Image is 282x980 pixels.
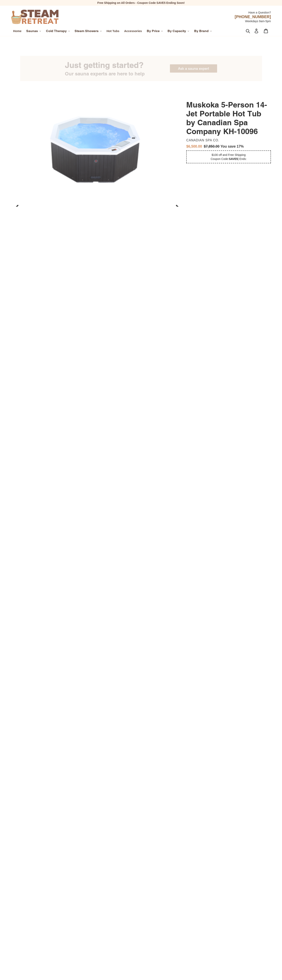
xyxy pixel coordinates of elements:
[186,144,202,148] span: $6,500.00
[44,28,72,34] button: Cold Therapy
[170,64,217,73] a: Ask a sauna expert
[75,29,99,33] span: Steam Showers
[168,29,186,33] span: By Capacity
[124,29,142,33] span: Accessories
[26,29,38,33] span: Saunas
[98,8,271,15] div: Have a Question?
[245,20,271,23] span: Weekdays 9am-5pm
[122,28,144,34] a: Accessories
[211,153,247,161] span: $100 off and Free Shipping Coupon Code: | Ends:
[65,70,145,77] div: Our sauna experts are here to help
[186,100,271,136] h1: Muskoka 5-Person 14-Jet Portable Hot Tub by Canadian Spa Company KH-10096
[24,28,43,34] button: Saunas
[105,28,122,34] a: Hot Tubs
[65,60,145,70] div: Just getting started?
[25,97,169,200] img: Muskoka 5-Person 14-Jet Portable Hot Tub by Canadian Spa Company KH-10096
[229,157,238,161] b: SAVE5
[147,29,160,33] span: By Price
[107,29,120,33] span: Hot Tubs
[192,28,214,34] button: By Brand
[165,28,191,34] button: By Capacity
[46,29,67,33] span: Cold Therapy
[204,144,220,148] s: $7,850.00
[11,28,23,34] a: Home
[145,28,165,34] button: By Price
[13,29,21,33] span: Home
[235,15,271,19] span: [PHONE_NUMBER]
[186,138,269,142] dd: Canadian Spa Co.
[194,29,209,33] span: By Brand
[221,144,244,148] span: You save 17%
[73,28,104,34] button: Steam Showers
[11,10,58,24] img: Steam Retreat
